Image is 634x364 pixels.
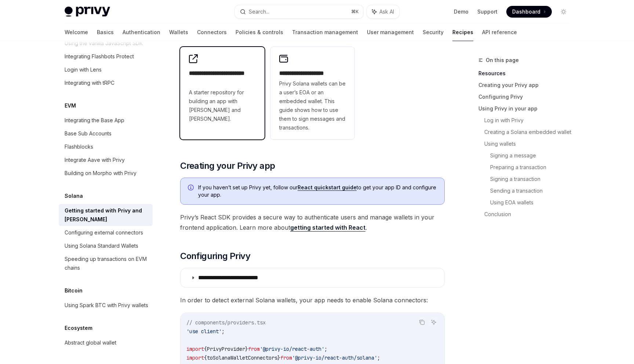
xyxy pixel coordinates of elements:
[65,228,143,237] div: Configuring external connectors
[65,324,92,332] h5: Ecosystem
[59,239,153,252] a: Using Solana Standard Wallets
[379,8,394,15] span: Ask AI
[367,23,414,41] a: User management
[59,226,153,239] a: Configuring external connectors
[180,160,275,172] span: Creating your Privy app
[377,354,380,361] span: ;
[65,142,93,151] div: Flashblocks
[65,241,138,250] div: Using Solana Standard Wallets
[197,23,227,41] a: Connectors
[65,7,110,17] img: light logo
[123,23,160,41] a: Authentication
[367,5,399,18] button: Ask AI
[65,156,125,164] div: Integrate Aave with Privy
[180,212,445,233] span: Privy’s React SDK provides a secure way to authenticate users and manage wallets in your frontend...
[454,8,469,15] a: Demo
[65,65,102,74] div: Login with Lens
[180,295,445,305] span: In order to detect external Solana wallets, your app needs to enable Solana connectors:
[490,197,575,208] a: Using EOA wallets
[279,79,346,132] span: Privy Solana wallets can be a user’s EOA or an embedded wallet. This guide shows how to use them ...
[204,346,207,352] span: {
[324,346,327,352] span: ;
[186,328,222,335] span: 'use client'
[169,23,188,41] a: Wallets
[277,354,280,361] span: }
[351,9,359,15] span: ⌘ K
[452,23,473,41] a: Recipes
[429,317,438,327] button: Ask AI
[207,354,277,361] span: toSolanaWalletConnectors
[59,76,153,90] a: Integrating with tRPC
[245,346,248,352] span: }
[292,354,377,361] span: '@privy-io/react-auth/solana'
[280,354,292,361] span: from
[484,114,575,126] a: Log in with Privy
[188,185,195,192] svg: Info
[490,185,575,197] a: Sending a transaction
[477,8,498,15] a: Support
[248,346,260,352] span: from
[290,224,365,232] a: getting started with React
[235,5,363,18] button: Search...⌘K
[65,338,116,347] div: Abstract global wallet
[417,317,427,327] button: Copy the contents from the code block
[204,354,207,361] span: {
[65,52,134,61] div: Integrating Flashbots Protect
[482,23,517,41] a: API reference
[198,184,437,199] span: If you haven’t set up Privy yet, follow our to get your app ID and configure your app.
[478,79,575,91] a: Creating your Privy app
[65,286,83,295] h5: Bitcoin
[484,138,575,150] a: Using wallets
[490,150,575,161] a: Signing a message
[512,8,540,15] span: Dashboard
[97,23,114,41] a: Basics
[65,116,124,125] div: Integrating the Base App
[292,23,358,41] a: Transaction management
[59,153,153,167] a: Integrate Aave with Privy
[478,91,575,103] a: Configuring Privy
[236,23,283,41] a: Policies & controls
[186,346,204,352] span: import
[486,56,519,65] span: On this page
[59,140,153,153] a: Flashblocks
[65,192,83,200] h5: Solana
[484,208,575,220] a: Conclusion
[59,204,153,226] a: Getting started with Privy and [PERSON_NAME]
[298,184,357,191] a: React quickstart guide
[478,68,575,79] a: Resources
[186,354,204,361] span: import
[506,6,552,18] a: Dashboard
[484,126,575,138] a: Creating a Solana embedded wallet
[65,79,114,87] div: Integrating with tRPC
[249,7,269,16] div: Search...
[65,301,148,310] div: Using Spark BTC with Privy wallets
[59,63,153,76] a: Login with Lens
[270,47,355,139] a: **** **** **** *****Privy Solana wallets can be a user’s EOA or an embedded wallet. This guide sh...
[490,173,575,185] a: Signing a transaction
[490,161,575,173] a: Preparing a transaction
[222,328,225,335] span: ;
[59,114,153,127] a: Integrating the Base App
[186,319,266,326] span: // components/providers.tsx
[65,101,76,110] h5: EVM
[59,50,153,63] a: Integrating Flashbots Protect
[180,250,250,262] span: Configuring Privy
[558,6,569,18] button: Toggle dark mode
[65,206,148,224] div: Getting started with Privy and [PERSON_NAME]
[478,103,575,114] a: Using Privy in your app
[59,252,153,274] a: Speeding up transactions on EVM chains
[65,255,148,272] div: Speeding up transactions on EVM chains
[65,23,88,41] a: Welcome
[260,346,324,352] span: '@privy-io/react-auth'
[189,88,256,123] span: A starter repository for building an app with [PERSON_NAME] and [PERSON_NAME].
[423,23,444,41] a: Security
[65,129,112,138] div: Base Sub Accounts
[65,169,136,178] div: Building on Morpho with Privy
[59,299,153,312] a: Using Spark BTC with Privy wallets
[207,346,245,352] span: PrivyProvider
[59,127,153,140] a: Base Sub Accounts
[59,167,153,180] a: Building on Morpho with Privy
[59,336,153,349] a: Abstract global wallet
